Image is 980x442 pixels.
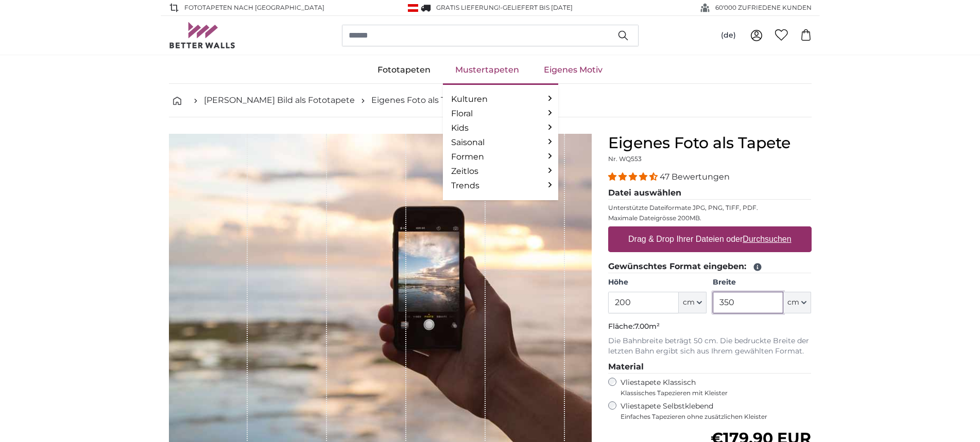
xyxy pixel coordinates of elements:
[679,292,707,313] button: cm
[608,187,812,200] legend: Datei auswählen
[713,26,744,45] button: (de)
[608,155,642,163] span: Nr. WQ553
[634,322,660,331] span: 7.00m²
[365,57,443,83] a: Fototapeten
[371,94,470,107] a: Eigenes Foto als Tapete
[608,336,812,357] p: Die Bahnbreite beträgt 50 cm. Die bedruckte Breite der letzten Bahn ergibt sich aus Ihrem gewählt...
[743,235,791,243] u: Durchsuchen
[451,151,550,163] a: Formen
[503,4,573,11] span: Geliefert bis [DATE]
[436,4,500,11] span: GRATIS Lieferung!
[608,277,707,288] label: Höhe
[608,204,812,212] p: Unterstützte Dateiformate JPG, PNG, TIFF, PDF.
[621,389,803,397] span: Klassisches Tapezieren mit Kleister
[169,84,812,117] nav: breadcrumbs
[451,136,550,149] a: Saisonal
[621,401,812,421] label: Vliestapete Selbstklebend
[608,322,812,332] p: Fläche:
[451,165,550,178] a: Zeitlos
[608,260,812,273] legend: Gewünschtes Format eingeben:
[608,172,660,182] span: 4.38 stars
[621,378,803,397] label: Vliestapete Klassisch
[683,297,695,308] span: cm
[184,3,324,12] span: Fototapeten nach [GEOGRAPHIC_DATA]
[531,57,615,83] a: Eigenes Motiv
[621,413,812,421] span: Einfaches Tapezieren ohne zusätzlichen Kleister
[608,361,812,374] legend: Material
[451,122,550,134] a: Kids
[451,108,550,120] a: Floral
[408,4,418,12] img: Österreich
[169,22,236,48] img: Betterwalls
[204,94,355,107] a: [PERSON_NAME] Bild als Fototapete
[787,297,799,308] span: cm
[451,93,550,105] a: Kulturen
[715,3,812,12] span: 60'000 ZUFRIEDENE KUNDEN
[451,180,550,192] a: Trends
[783,292,811,313] button: cm
[608,134,812,152] h1: Eigenes Foto als Tapete
[660,172,730,182] span: 47 Bewertungen
[713,277,811,288] label: Breite
[443,57,531,83] a: Mustertapeten
[608,214,812,222] p: Maximale Dateigrösse 200MB.
[624,229,796,250] label: Drag & Drop Ihrer Dateien oder
[500,4,573,11] span: -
